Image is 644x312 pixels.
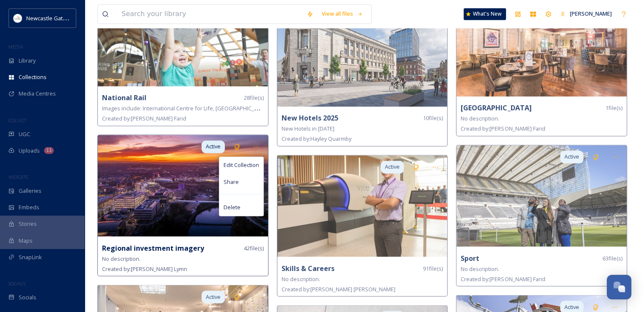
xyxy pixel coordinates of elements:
span: Newcastle Gateshead Initiative [26,14,104,22]
span: No description. [282,275,320,282]
img: b9c259dc-c7fc-45a5-bd87-8322eb06559c.jpg [456,145,627,246]
span: No description. [102,255,141,262]
span: No description. [461,115,499,122]
span: No description. [461,265,499,272]
span: WIDGETS [8,174,28,180]
span: COLLECT [8,117,27,123]
span: Galleries [19,187,41,195]
span: Media Centres [19,90,56,98]
span: Edit Collection [224,161,259,169]
span: Socials [19,293,36,301]
img: b66e8930-d198-4238-8ddf-c8a71a8cc62e.jpg [98,135,268,236]
span: 91 file(s) [423,264,443,272]
span: Library [19,57,36,65]
span: Stories [19,220,37,228]
a: [PERSON_NAME] [556,5,616,22]
span: Created by: [PERSON_NAME] Farid [461,275,545,282]
span: Maps [19,237,33,245]
span: MEDIA [8,44,23,50]
span: Created by: [PERSON_NAME] [PERSON_NAME] [282,285,395,293]
span: SnapLink [19,253,42,261]
img: DqD9wEUd_400x400.jpg [14,14,22,22]
span: Created by: [PERSON_NAME] Farid [102,115,186,122]
strong: Regional investment imagery [102,243,204,252]
span: SOCIALS [8,280,25,287]
span: Active [564,303,579,311]
span: Collections [19,73,47,81]
span: Created by: Hayley Quarmby [282,135,351,142]
div: 11 [44,147,54,154]
span: Created by: [PERSON_NAME] Lymn [102,265,187,272]
span: New Hotels in [DATE] [282,125,334,132]
span: Created by: [PERSON_NAME] Farid [461,125,545,132]
span: Active [206,142,221,151]
img: d74b4fdc-e0de-4140-8e88-268a5b392acc.jpg [277,155,448,257]
img: 8caaf18c-a332-4923-8648-5524a4aeb2db.jpg [277,5,448,107]
strong: Skills & Careers [282,263,334,273]
strong: National Rail [102,93,146,102]
input: Search your library [117,5,302,23]
span: 63 file(s) [603,254,622,262]
span: 10 file(s) [423,114,443,122]
span: Active [564,153,579,161]
strong: New Hotels 2025 [282,113,338,123]
button: Open Chat [607,275,631,299]
span: Uploads [19,147,40,155]
strong: [GEOGRAPHIC_DATA] [461,103,531,112]
span: Active [385,163,400,171]
span: Images include: International Centre for Life, [GEOGRAPHIC_DATA], [GEOGRAPHIC_DATA], [GEOGRAPHIC_... [102,104,536,112]
span: [PERSON_NAME] [570,10,612,17]
span: Delete [224,203,240,211]
a: View all files [318,5,367,22]
span: 28 file(s) [244,94,264,102]
span: Share [224,178,239,186]
span: UGC [19,130,30,138]
span: Embeds [19,203,39,211]
span: 1 file(s) [605,104,622,112]
a: What's New [464,8,506,20]
strong: Sport [461,253,479,263]
span: Active [206,293,221,301]
span: 42 file(s) [244,244,264,252]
